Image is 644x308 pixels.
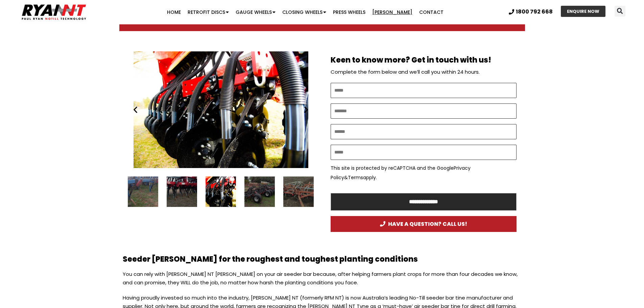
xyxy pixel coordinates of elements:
[128,51,314,168] div: Slides
[167,176,197,207] div: 9 / 16
[232,5,279,19] a: Gauge Wheels
[567,9,599,14] span: ENQUIRE NOW
[279,5,330,19] a: Closing Wheels
[184,5,232,19] a: Retrofit Discs
[123,256,522,263] h2: Seeder [PERSON_NAME] for the roughest and toughest planting conditions
[302,105,310,114] div: Next slide
[331,163,517,182] p: This site is protected by reCAPTCHA and the Google & apply.
[164,5,184,19] a: Home
[331,216,517,232] a: HAVE A QUESTION? CALL US!
[516,9,553,15] span: 1800 792 668
[283,176,314,207] div: 12 / 16
[330,5,369,19] a: Press Wheels
[128,51,314,168] div: 10 / 16
[380,221,467,227] span: HAVE A QUESTION? CALL US!
[331,56,517,64] h2: Keen to know more? Get in touch with us!
[509,9,553,15] a: 1800 792 668
[206,176,236,207] div: 10 / 16
[206,176,236,207] div: Ryan NT (RFM NT) Ryan Tyne cultivator tine with Disc
[615,6,625,17] div: Search
[331,67,517,77] p: Complete the form below and we’ll call you within 24 hours.
[20,2,88,23] img: Ryan NT logo
[128,176,314,207] div: Slides Slides
[416,5,447,19] a: Contact
[128,51,314,168] div: Ryan NT (RFM NT) Ryan Tyne cultivator tine with Disc
[369,5,416,19] a: [PERSON_NAME]
[131,105,140,114] div: Previous slide
[125,5,485,19] nav: Menu
[561,6,605,17] a: ENQUIRE NOW
[348,174,363,181] a: Terms
[123,270,522,293] p: You can rely with [PERSON_NAME] NT [PERSON_NAME] on your air seeder bar because, after helping fa...
[244,176,275,207] div: 11 / 16
[128,176,158,207] div: 8 / 16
